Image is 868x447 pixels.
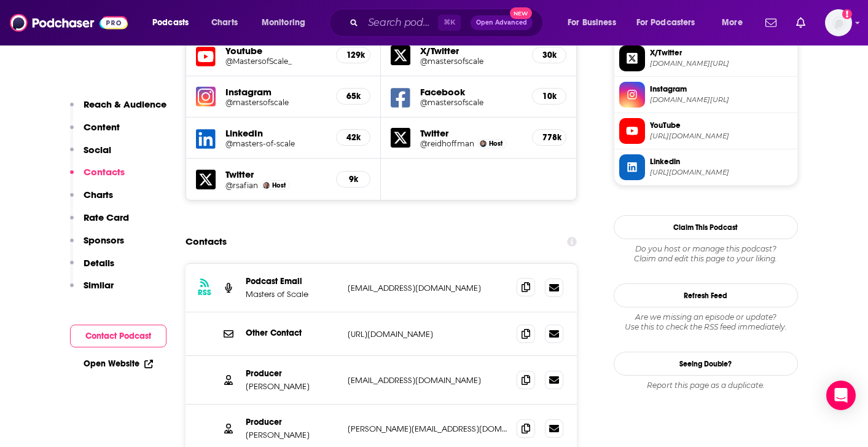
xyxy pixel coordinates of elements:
[489,140,502,148] span: Host
[225,98,327,107] a: @mastersofscale
[225,181,258,190] a: @rsafian
[70,257,114,280] button: Details
[542,50,556,60] h5: 30k
[246,328,338,338] p: Other Contact
[346,132,360,143] h5: 42k
[614,283,798,307] button: Refresh Feed
[70,325,166,347] button: Contact Podcast
[650,168,792,177] span: https://www.linkedin.com/company/masters-of-scale
[363,13,438,33] input: Search podcasts, credits, & more...
[84,144,111,156] p: Social
[825,9,852,36] img: User Profile
[225,168,327,180] h5: Twitter
[346,91,360,101] h5: 65k
[84,189,113,200] p: Charts
[480,140,487,147] img: Reid Hoffman
[84,234,124,246] p: Sponsors
[420,127,522,139] h5: Twitter
[619,118,792,144] a: YouTube[URL][DOMAIN_NAME]
[225,127,327,139] h5: LinkedIn
[70,144,111,167] button: Social
[225,45,327,57] h5: Youtube
[542,132,556,143] h5: 778k
[713,13,758,33] button: open menu
[346,174,360,184] h5: 9k
[614,312,798,332] div: Are we missing an episode or update? Use this to check the RSS feed immediately.
[246,289,338,299] p: Masters of Scale
[614,381,798,390] div: Report this page as a duplicate.
[650,132,792,141] span: https://www.youtube.com/@MastersofScale_
[144,13,205,33] button: open menu
[225,57,327,66] a: @MastersofScale_
[559,13,631,33] button: open menu
[84,358,153,369] a: Open Website
[186,230,227,253] h2: Contacts
[471,15,533,30] button: Open AdvancedNew
[438,15,461,31] span: ⌘ K
[246,368,338,379] p: Producer
[84,166,125,178] p: Contacts
[825,9,852,36] span: Logged in as autumncomm
[211,14,238,31] span: Charts
[348,329,507,339] p: [URL][DOMAIN_NAME]
[476,20,527,26] span: Open Advanced
[246,430,338,440] p: [PERSON_NAME]
[650,84,792,95] span: Instagram
[619,82,792,108] a: Instagram[DOMAIN_NAME][URL]
[650,95,792,105] span: instagram.com/mastersofscale
[842,9,852,19] svg: Add a profile image
[263,182,270,189] img: Bob Safian
[246,381,338,392] p: [PERSON_NAME]
[650,59,792,68] span: twitter.com/mastersofscale
[614,352,798,376] a: Seeing Double?
[826,381,856,410] div: Open Intercom Messenger
[614,244,798,254] span: Do you host or manage this podcast?
[225,86,327,98] h5: Instagram
[70,166,125,189] button: Contacts
[196,87,216,106] img: iconImage
[84,212,129,223] p: Rate Card
[84,121,120,133] p: Content
[70,98,166,121] button: Reach & Audience
[70,212,129,234] button: Rate Card
[10,11,128,34] img: Podchaser - Follow, Share and Rate Podcasts
[420,57,522,66] a: @mastersofscale
[628,13,713,33] button: open menu
[84,279,114,291] p: Similar
[636,14,695,31] span: For Podcasters
[253,13,321,33] button: open menu
[152,14,189,31] span: Podcasts
[246,417,338,427] p: Producer
[614,215,798,239] button: Claim This Podcast
[70,279,114,302] button: Similar
[568,14,616,31] span: For Business
[614,244,798,264] div: Claim and edit this page to your liking.
[348,375,507,386] p: [EMAIL_ADDRESS][DOMAIN_NAME]
[420,45,522,57] h5: X/Twitter
[542,91,556,101] h5: 10k
[348,283,507,293] p: [EMAIL_ADDRESS][DOMAIN_NAME]
[346,50,360,60] h5: 129k
[619,45,792,71] a: X/Twitter[DOMAIN_NAME][URL]
[272,181,286,189] span: Host
[420,98,522,107] a: @mastersofscale
[225,139,327,148] a: @masters-of-scale
[198,288,211,298] h3: RSS
[348,424,507,434] p: [PERSON_NAME][EMAIL_ADDRESS][DOMAIN_NAME]
[203,13,245,33] a: Charts
[341,9,555,37] div: Search podcasts, credits, & more...
[420,139,474,148] a: @reidhoffman
[650,156,792,167] span: Linkedin
[510,7,532,19] span: New
[722,14,743,31] span: More
[825,9,852,36] button: Show profile menu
